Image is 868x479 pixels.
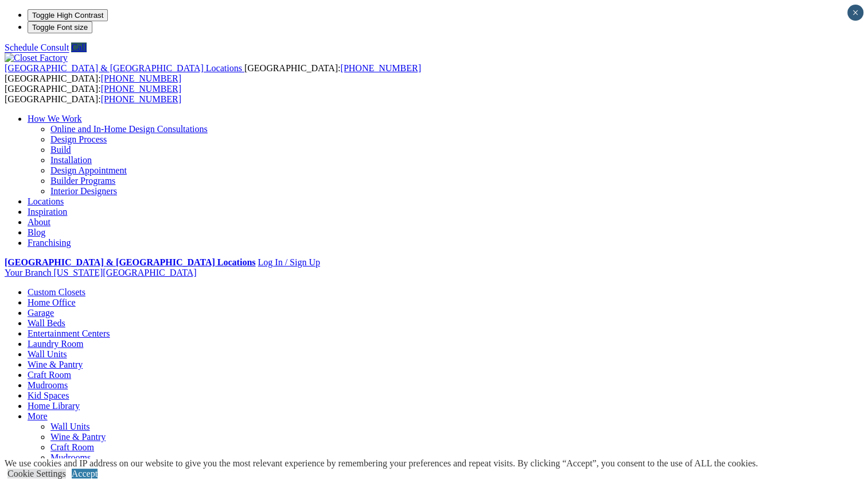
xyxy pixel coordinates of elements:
[50,186,117,196] a: Interior Designers
[340,63,421,73] a: [PHONE_NUMBER]
[28,227,45,237] a: Blog
[28,217,50,227] a: About
[101,84,181,94] a: [PHONE_NUMBER]
[28,411,48,421] a: More menu text will display only on big screen
[50,124,208,134] a: Online and In-Home Design Consultations
[5,43,69,52] a: Schedule Consult
[50,422,89,431] a: Wall Units
[5,63,244,73] a: [GEOGRAPHIC_DATA] & [GEOGRAPHIC_DATA] Locations
[5,63,421,83] span: [GEOGRAPHIC_DATA]: [GEOGRAPHIC_DATA]:
[53,268,196,277] span: [US_STATE][GEOGRAPHIC_DATA]
[50,155,92,165] a: Installation
[7,469,66,478] a: Cookie Settings
[5,268,196,277] a: Your Branch [US_STATE][GEOGRAPHIC_DATA]
[101,94,181,104] a: [PHONE_NUMBER]
[28,196,64,206] a: Locations
[50,134,107,144] a: Design Process
[28,238,71,248] a: Franchising
[5,257,255,267] a: [GEOGRAPHIC_DATA] & [GEOGRAPHIC_DATA] Locations
[32,11,103,20] span: Toggle High Contrast
[28,349,67,359] a: Wall Units
[50,453,91,462] a: Mudrooms
[28,391,69,400] a: Kid Spaces
[72,469,98,478] a: Accept
[28,308,54,318] a: Garage
[50,165,127,175] a: Design Appointment
[101,74,181,83] a: [PHONE_NUMBER]
[847,5,863,21] button: Close
[28,9,108,21] button: Toggle High Contrast
[5,458,758,469] div: We use cookies and IP address on our website to give you the most relevant experience by remember...
[28,360,83,369] a: Wine & Pantry
[32,23,88,32] span: Toggle Font size
[28,114,82,123] a: How We Work
[50,145,71,154] a: Build
[258,257,320,267] a: Log In / Sign Up
[50,176,115,186] a: Builder Programs
[28,21,92,33] button: Toggle Font size
[28,207,67,217] a: Inspiration
[28,401,80,411] a: Home Library
[50,432,106,442] a: Wine & Pantry
[71,43,87,52] a: Call
[28,318,65,328] a: Wall Beds
[5,63,242,73] span: [GEOGRAPHIC_DATA] & [GEOGRAPHIC_DATA] Locations
[5,268,51,277] span: Your Branch
[5,84,181,104] span: [GEOGRAPHIC_DATA]: [GEOGRAPHIC_DATA]:
[5,53,68,63] img: Closet Factory
[28,329,110,338] a: Entertainment Centers
[28,339,83,349] a: Laundry Room
[28,380,68,390] a: Mudrooms
[50,442,94,452] a: Craft Room
[28,370,71,380] a: Craft Room
[28,287,85,297] a: Custom Closets
[28,298,76,307] a: Home Office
